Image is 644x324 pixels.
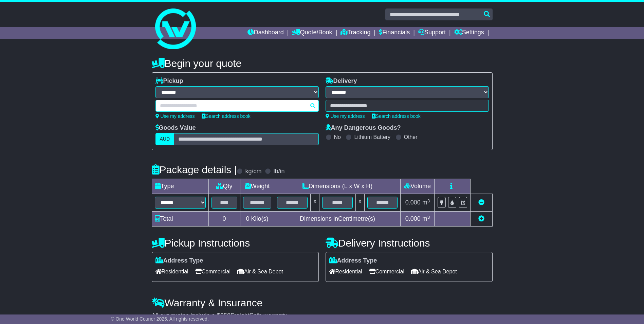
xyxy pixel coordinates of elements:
[326,77,357,85] label: Delivery
[478,215,484,222] a: Add new item
[418,27,446,39] a: Support
[334,134,341,140] label: No
[326,124,401,132] label: Any Dangerous Goods?
[478,199,484,206] a: Remove this item
[155,113,195,119] a: Use my address
[404,134,418,140] label: Other
[329,257,377,265] label: Address Type
[240,179,274,194] td: Weight
[152,237,319,249] h4: Pickup Instructions
[405,215,421,222] span: 0.000
[247,27,284,39] a: Dashboard
[155,100,319,112] typeahead: Please provide city
[274,212,401,227] td: Dimensions in Centimetre(s)
[152,179,208,194] td: Type
[155,266,188,277] span: Residential
[111,316,209,322] span: © One World Courier 2025. All rights reserved.
[411,266,457,277] span: Air & Sea Depot
[220,312,231,319] span: 250
[454,27,484,39] a: Settings
[155,77,183,85] label: Pickup
[341,27,370,39] a: Tracking
[427,215,430,220] sup: 3
[369,266,404,277] span: Commercial
[274,179,401,194] td: Dimensions (L x W x H)
[401,179,435,194] td: Volume
[354,134,390,140] label: Lithium Battery
[372,113,421,119] a: Search address book
[355,194,364,212] td: x
[208,212,240,227] td: 0
[311,194,319,212] td: x
[379,27,410,39] a: Financials
[152,212,208,227] td: Total
[155,124,196,132] label: Goods Value
[405,199,421,206] span: 0.000
[246,215,249,222] span: 0
[240,212,274,227] td: Kilo(s)
[237,266,283,277] span: Air & Sea Depot
[152,297,493,308] h4: Warranty & Insurance
[422,199,430,206] span: m
[152,312,493,320] div: All our quotes include a $ FreightSafe warranty.
[292,27,332,39] a: Quote/Book
[326,113,365,119] a: Use my address
[202,113,251,119] a: Search address book
[326,237,493,249] h4: Delivery Instructions
[152,164,237,175] h4: Package details |
[208,179,240,194] td: Qty
[329,266,362,277] span: Residential
[245,168,261,175] label: kg/cm
[155,257,203,265] label: Address Type
[195,266,231,277] span: Commercial
[422,215,430,222] span: m
[273,168,284,175] label: lb/in
[427,198,430,203] sup: 3
[152,58,493,69] h4: Begin your quote
[155,133,174,145] label: AUD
